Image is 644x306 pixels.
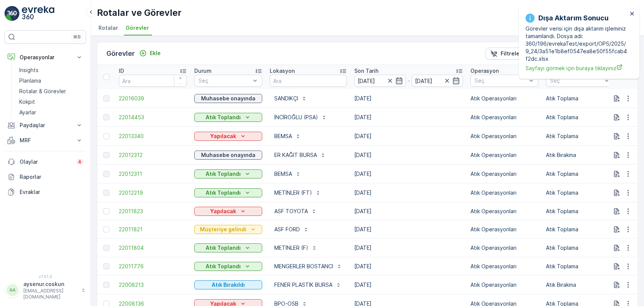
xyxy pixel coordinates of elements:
[16,75,86,86] a: Planlama
[546,132,614,140] p: Atık Toplama
[103,152,109,158] div: Toggle Row Selected
[150,49,161,57] p: Ekle
[274,226,300,233] p: ASF FORD
[97,7,181,19] p: Rotalar ve Görevler
[350,238,467,257] td: [DATE]
[470,263,538,270] p: Atık Operasyonları
[270,130,306,142] button: BEMSA
[16,107,86,118] a: Ayarlar
[19,77,41,85] p: Planlama
[470,244,538,252] p: Atık Operasyonları
[119,114,187,121] span: 22014453
[270,260,347,272] button: MENGERLER BOSTANCI
[119,226,187,233] a: 22011821
[103,208,109,214] div: Toggle Row Selected
[270,242,322,254] button: METİNLER (F)
[274,132,292,140] p: BEMSA
[350,89,467,108] td: [DATE]
[526,64,627,72] a: Sayfayı görmek için buraya tıklayınız
[119,263,187,270] span: 22011776
[103,282,109,288] div: Toggle Row Selected
[5,274,86,279] span: v 1.51.0
[350,108,467,127] td: [DATE]
[210,132,236,140] p: Yapılacak
[350,146,467,165] td: [DATE]
[119,67,124,75] p: ID
[194,280,262,289] button: Atık Bırakıldı
[23,280,78,288] p: aysenur.coskun
[270,67,295,75] p: Lokasyon
[206,244,241,252] p: Atık Toplandı
[350,220,467,238] td: [DATE]
[5,50,86,65] button: Operasyonlar
[470,281,538,289] p: Atık Operasyonları
[350,127,467,146] td: [DATE]
[470,95,538,102] p: Atık Operasyonları
[119,151,187,159] a: 22012312
[5,185,86,200] a: Evraklar
[103,95,109,101] div: Toggle Row Selected
[20,188,83,196] p: Evraklar
[119,208,187,215] span: 22011823
[274,281,332,289] p: FENER PLASTİK BURSA
[194,113,262,122] button: Atık Toplandı
[126,24,149,32] span: Görevler
[119,170,187,178] a: 22012311
[212,281,245,289] p: Atık Bırakıldı
[136,49,164,58] button: Ekle
[270,223,314,235] button: ASF FORD
[538,13,609,23] p: Dışa Aktarım Sonucu
[5,154,86,169] a: Olaylar4
[546,95,614,102] p: Atık Toplama
[194,262,262,271] button: Atık Toplandı
[20,54,71,61] p: Operasyonlar
[119,132,187,140] span: 22013340
[194,225,262,234] button: Müşteriye gelindi
[103,133,109,139] div: Toggle Row Selected
[270,168,306,180] button: BEMSA
[198,77,251,85] p: Seç
[350,257,467,275] td: [DATE]
[270,111,332,123] button: İNCİROĞLU (PSA)
[274,244,308,252] p: METİNLER (F)
[274,263,333,270] p: MENGERLER BOSTANCI
[354,67,378,75] p: Son Tarih
[546,151,614,159] p: Atık Bırakma
[350,183,467,202] td: [DATE]
[20,173,83,181] p: Raporlar
[200,226,246,233] p: Müşteriye gelindi
[5,6,20,21] img: logo
[210,208,236,215] p: Yapılacak
[119,95,187,102] a: 22016039
[119,244,187,252] a: 22011804
[22,6,54,21] img: logo_light-DOdMpM7g.png
[470,208,538,215] p: Atık Operasyonları
[201,95,255,102] p: Muhasebe onayında
[103,226,109,232] div: Toggle Row Selected
[23,288,78,300] p: [EMAIL_ADDRESS][DOMAIN_NAME]
[119,189,187,197] a: 22012219
[274,114,318,121] p: İNCİROĞLU (PSA)
[206,114,241,121] p: Atık Toplandı
[20,121,71,129] p: Paydaşlar
[19,98,35,106] p: Kokpit
[546,208,614,215] p: Atık Toplama
[274,189,312,197] p: METİNLER (FT)
[270,279,346,291] button: FENER PLASTİK BURSA
[546,170,614,178] p: Atık Toplama
[470,151,538,159] p: Atık Operasyonları
[119,281,187,289] span: 22008213
[5,169,86,185] a: Raporlar
[194,151,262,160] button: Muhasebe onayında
[206,170,241,178] p: Atık Toplandı
[194,207,262,216] button: Yapılacak
[470,114,538,121] p: Atık Operasyonları
[206,189,241,197] p: Atık Toplandı
[274,151,317,159] p: ER KAĞIT BURSA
